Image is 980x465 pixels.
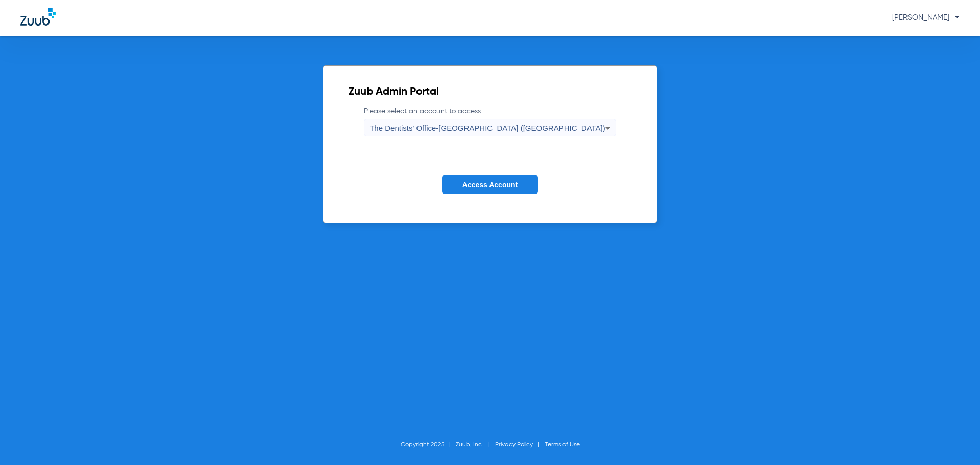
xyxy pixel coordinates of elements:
[349,87,631,97] h2: Zuub Admin Portal
[495,442,533,448] a: Privacy Policy
[892,14,960,21] span: [PERSON_NAME]
[401,439,456,450] li: Copyright 2025
[545,442,580,448] a: Terms of Use
[442,175,538,194] button: Access Account
[456,439,495,450] li: Zuub, Inc.
[20,8,56,26] img: Zuub Logo
[364,106,616,136] label: Please select an account to access
[370,124,605,132] span: The Dentists' Office-[GEOGRAPHIC_DATA] ([GEOGRAPHIC_DATA])
[929,416,980,465] iframe: Chat Widget
[462,181,518,189] span: Access Account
